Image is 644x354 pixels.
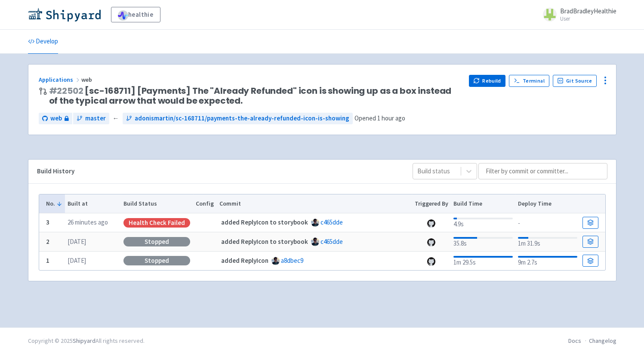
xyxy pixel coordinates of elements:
div: Build History [37,166,399,176]
strong: added ReplyIcon to storybook [221,237,308,246]
div: Stopped [123,237,190,246]
th: Deploy Time [515,194,580,213]
a: Docs [568,337,581,345]
span: Opened [354,114,405,122]
a: master [73,113,109,124]
a: c465dde [320,237,343,246]
div: 1m 29.5s [453,254,512,268]
span: web [50,114,62,123]
time: 1 hour ago [377,114,405,122]
time: 26 minutes ago [68,218,108,226]
th: Built at [65,194,121,213]
div: - [518,217,577,228]
div: Stopped [123,256,190,265]
div: 9m 2.7s [518,254,577,268]
div: Copyright © 2025 All rights reserved. [28,336,145,345]
a: Build Details [582,255,598,267]
span: master [85,114,106,123]
b: 3 [46,218,49,226]
a: BradBradleyHealthie User [538,8,616,22]
img: Shipyard logo [28,8,101,22]
span: BradBradleyHealthie [560,7,616,15]
a: Terminal [509,75,549,87]
button: No. [46,199,62,208]
button: Rebuild [469,75,506,87]
div: 4.9s [453,216,512,229]
a: adonismartin/sc-168711/payments-the-already-refunded-icon-is-showing [123,113,353,124]
strong: added ReplyIcon to storybook [221,218,308,226]
a: Changelog [589,337,616,345]
time: [DATE] [68,237,86,246]
a: #22502 [49,85,83,97]
th: Triggered By [412,194,451,213]
a: Applications [39,76,81,83]
b: 1 [46,256,49,265]
small: User [560,16,616,22]
a: Build Details [582,236,598,248]
div: 1m 31.9s [518,235,577,249]
a: Develop [28,30,58,54]
input: Filter by commit or committer... [478,163,607,179]
span: adonismartin/sc-168711/payments-the-already-refunded-icon-is-showing [135,114,349,123]
a: Shipyard [73,337,96,345]
th: Commit [216,194,412,213]
div: Health check failed [123,218,190,228]
time: [DATE] [68,256,86,265]
a: Git Source [553,75,597,87]
th: Build Status [121,194,193,213]
th: Build Time [451,194,515,213]
a: a8dbec9 [281,256,303,265]
a: Build Details [582,217,598,229]
th: Config [193,194,217,213]
span: ← [113,114,119,123]
span: [sc-168711] [Payments] The "Already Refunded" icon is showing up as a box instead of the typical ... [49,86,462,106]
b: 2 [46,237,49,246]
a: c465dde [320,218,343,226]
div: 35.8s [453,235,512,249]
strong: added ReplyIcon [221,256,268,265]
span: web [81,76,93,83]
a: healthie [111,7,160,22]
a: web [39,113,72,124]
